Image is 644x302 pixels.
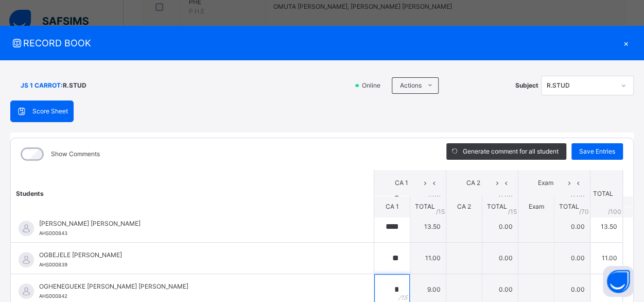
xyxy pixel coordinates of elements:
td: 11.00 [590,242,623,274]
div: R.STUD [547,81,615,90]
span: Score Sheet [32,107,68,116]
img: default.svg [19,221,34,236]
span: Online [361,81,387,90]
span: JS 1 CARROT : [21,81,63,90]
span: RECORD BOOK [10,36,618,50]
td: 13.50 [590,211,623,242]
span: [PERSON_NAME] [PERSON_NAME] [39,219,351,228]
td: 0.00 [482,242,518,274]
span: CA 2 [457,203,471,211]
td: 11.00 [410,242,446,274]
span: /100 [608,207,621,216]
span: R.STUD [63,81,86,90]
span: CA 1 [386,203,399,211]
span: OGHENEGUEKE [PERSON_NAME] [PERSON_NAME] [39,282,351,291]
span: Students [16,190,44,197]
span: AHS000839 [39,262,67,267]
span: / 15 [508,207,517,216]
span: AHS000843 [39,230,67,236]
td: 0.00 [554,242,590,274]
td: 0.00 [554,211,590,242]
span: TOTAL [559,203,579,211]
div: × [618,36,634,50]
span: CA 2 [454,179,493,188]
span: Subject [515,81,538,90]
button: Open asap [603,266,634,297]
td: 13.50 [410,211,446,242]
span: Save Entries [579,147,615,156]
img: default.svg [19,283,34,299]
td: 0.00 [482,211,518,242]
span: Generate comment for all student [463,147,559,156]
span: Exam [529,203,544,211]
span: Exam [526,179,565,188]
span: / 70 [579,207,589,216]
span: OGBEJELE [PERSON_NAME] [39,250,351,260]
span: / 15 [436,207,445,216]
label: Show Comments [51,149,100,159]
span: AHS000842 [39,293,67,299]
span: CA 1 [382,179,421,188]
th: TOTAL [590,170,623,218]
span: TOTAL [415,203,435,211]
span: TOTAL [487,203,507,211]
span: Actions [400,81,422,90]
img: default.svg [19,252,34,267]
